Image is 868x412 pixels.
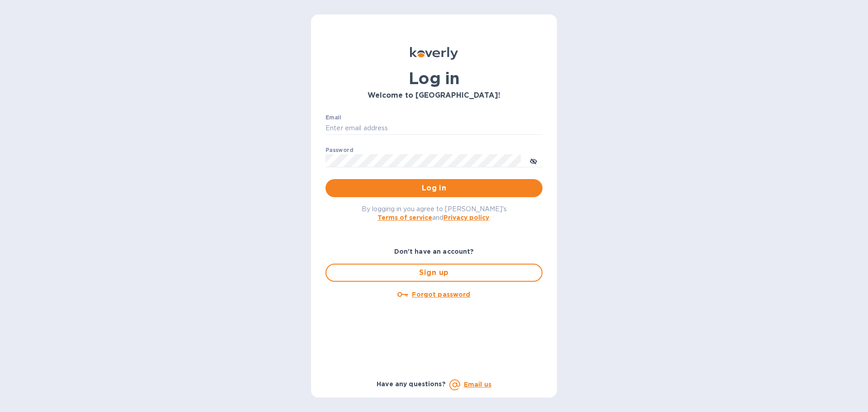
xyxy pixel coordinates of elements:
[325,69,542,88] h1: Log in
[412,291,470,298] u: Forgot password
[524,152,542,170] button: toggle password visibility
[325,115,341,120] label: Email
[334,267,534,278] span: Sign up
[362,205,507,221] span: By logging in you agree to [PERSON_NAME]'s and .
[464,381,491,388] a: Email us
[394,248,474,255] b: Don't have an account?
[410,47,458,60] img: Koverly
[325,147,353,153] label: Password
[325,91,542,100] h3: Welcome to [GEOGRAPHIC_DATA]!
[443,214,489,221] a: Privacy policy
[325,122,542,135] input: Enter email address
[377,214,432,221] a: Terms of service
[325,264,542,282] button: Sign up
[333,183,535,194] span: Log in
[325,179,542,197] button: Log in
[377,380,446,388] b: Have any questions?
